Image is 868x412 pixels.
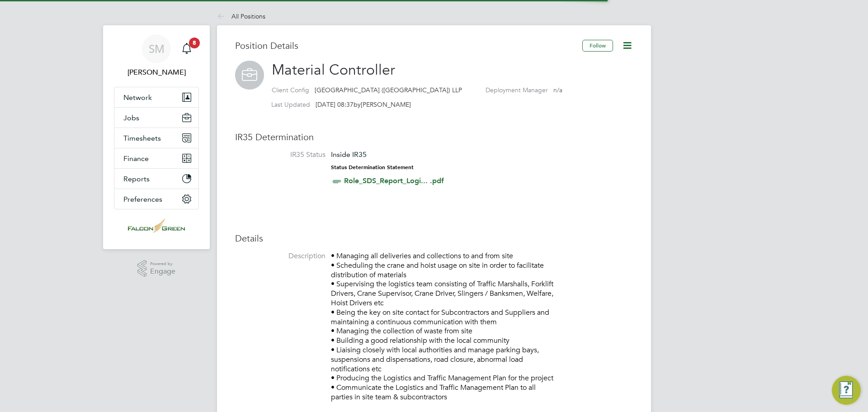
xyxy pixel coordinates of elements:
span: Finance [123,154,149,163]
span: n/a [553,86,562,94]
h3: IR35 Determination [235,131,633,143]
button: Preferences [114,189,198,209]
label: Deployment Manager [486,86,548,94]
span: 8 [189,38,200,48]
label: Last Updated [271,100,310,109]
span: Preferences [123,195,162,204]
span: Powered by [150,260,175,268]
span: Jobs [123,114,139,122]
button: Network [114,87,198,107]
span: Inside IR35 [331,150,367,159]
strong: Status Determination Statement [331,164,414,170]
button: Follow [582,40,613,52]
button: Jobs [114,108,198,128]
nav: Main navigation [103,25,210,249]
span: [GEOGRAPHIC_DATA] ([GEOGRAPHIC_DATA]) LLP [315,86,462,94]
a: Powered byEngage [137,260,176,277]
span: SM [149,43,165,55]
img: falcongreen-logo-retina.png [128,218,185,233]
div: by [271,100,411,109]
button: Engage Resource Center [832,376,861,405]
button: Timesheets [114,128,198,148]
span: Material Controller [272,61,395,79]
span: Network [123,93,152,102]
button: Reports [114,169,198,189]
a: Role_SDS_Report_Logi... .pdf [344,176,444,185]
span: [PERSON_NAME] [361,100,411,109]
span: Sam Marsden [114,67,199,78]
button: Finance [114,148,198,168]
span: Reports [123,175,150,183]
a: Go to home page [114,218,199,233]
span: [DATE] 08:37 [316,100,354,109]
p: • Managing all deliveries and collections to and from site • Scheduling the crane and hoist usage... [331,251,557,402]
span: Timesheets [123,134,161,142]
label: IR35 Status [235,150,325,160]
label: Description [235,251,325,261]
h3: Details [235,232,633,244]
a: All Positions [217,12,265,20]
a: 8 [178,34,196,63]
label: Client Config [272,86,309,94]
h3: Position Details [235,40,582,52]
a: SM[PERSON_NAME] [114,34,199,78]
span: Engage [150,268,175,275]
